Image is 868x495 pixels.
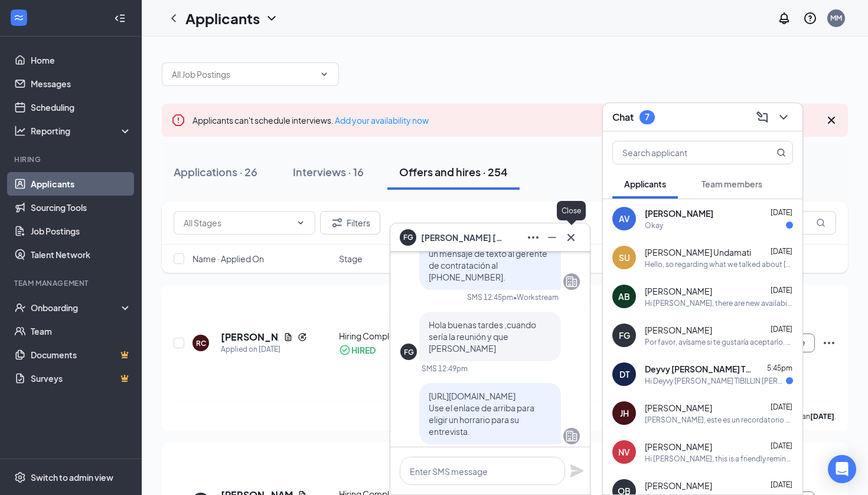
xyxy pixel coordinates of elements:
[645,324,712,336] span: [PERSON_NAME]
[31,471,113,483] div: Switch to admin view
[293,164,364,179] div: Interviews · 16
[192,115,429,126] span: Applicants can't schedule interviews.
[221,331,279,344] h5: [PERSON_NAME]
[31,125,132,137] div: Reporting
[320,211,380,235] button: Filter Filters
[753,108,772,127] button: ComposeMessage
[618,291,630,302] div: AB
[803,11,817,25] svg: QuestionInfo
[524,228,543,247] button: Ellipses
[777,11,791,25] svg: Notifications
[31,219,132,243] a: Job Postings
[830,13,842,23] div: MM
[185,8,260,28] h1: Applicants
[618,446,630,458] div: NV
[171,113,185,127] svg: Error
[335,115,429,126] a: Add your availability now
[31,172,132,196] a: Applicants
[31,319,132,343] a: Team
[645,207,713,219] span: [PERSON_NAME]
[645,259,793,269] div: Hello, so regarding what we talked about [DATE] I am still figuring out my class schedule for thi...
[184,216,291,229] input: All Stages
[645,112,650,122] div: 7
[283,332,293,342] svg: Document
[114,12,126,24] svg: Collapse
[828,455,856,483] div: Open Intercom Messenger
[645,441,712,453] span: [PERSON_NAME]
[14,278,129,288] div: Team Management
[526,230,540,245] svg: Ellipses
[645,415,793,425] div: [PERSON_NAME], este es un recordatorio amistoso. Su entrevista con [DEMOGRAPHIC_DATA]-fil-A para ...
[543,228,562,247] button: Minimize
[824,113,838,127] svg: Cross
[645,363,751,375] span: Deyvy [PERSON_NAME] TIBILLIN [PERSON_NAME]
[14,154,129,164] div: Hiring
[645,220,663,230] div: Okay
[645,246,751,258] span: [PERSON_NAME] Undamati
[513,292,559,302] span: • Workstream
[645,337,793,347] div: Por favor, avísame si te gustaría aceptarlo. De ser así, te enviaré la documentación. Nos gustarí...
[404,347,414,357] div: FG
[196,338,206,348] div: RC
[31,367,132,390] a: SurveysCrown
[771,208,792,217] span: [DATE]
[771,480,792,489] span: [DATE]
[774,108,793,127] button: ChevronDown
[330,216,344,230] svg: Filter
[339,253,363,265] span: Stage
[31,95,132,119] a: Scheduling
[399,164,508,179] div: Offers and hires · 254
[562,228,580,247] button: Cross
[619,252,630,263] div: SU
[31,72,132,95] a: Messages
[620,407,629,419] div: JH
[767,364,792,372] span: 5:45pm
[810,412,834,421] b: [DATE]
[192,253,264,265] span: Name · Applied On
[771,286,792,295] span: [DATE]
[221,344,307,355] div: Applied on [DATE]
[701,179,762,189] span: Team members
[298,332,307,342] svg: Reapply
[429,319,536,354] span: Hola buenas tardes ,cuando sería la reunión y que [PERSON_NAME]
[319,70,329,79] svg: ChevronDown
[351,344,376,356] div: HIRED
[14,471,26,483] svg: Settings
[545,230,559,245] svg: Minimize
[822,336,836,350] svg: Ellipses
[771,402,792,411] span: [DATE]
[31,302,122,313] div: Onboarding
[612,111,634,124] h3: Chat
[564,275,579,289] svg: Company
[429,391,534,437] span: [URL][DOMAIN_NAME] Use el enlace de arriba para eligir un horrario para su entrevista.
[339,330,443,342] div: Hiring Complete
[771,247,792,256] span: [DATE]
[564,230,578,245] svg: Cross
[421,231,504,244] span: [PERSON_NAME] [PERSON_NAME]
[174,164,257,179] div: Applications · 26
[265,11,279,25] svg: ChevronDown
[31,343,132,367] a: DocumentsCrown
[645,402,712,414] span: [PERSON_NAME]
[14,302,26,313] svg: UserCheck
[645,285,712,297] span: [PERSON_NAME]
[645,480,712,491] span: [PERSON_NAME]
[755,110,769,124] svg: ComposeMessage
[645,454,793,464] div: Hi [PERSON_NAME], this is a friendly reminder. Your interview with [DEMOGRAPHIC_DATA]-fil-A for $...
[31,196,132,219] a: Sourcing Tools
[619,329,630,341] div: FG
[570,464,584,478] svg: Plane
[31,48,132,72] a: Home
[31,243,132,266] a: Talent Network
[14,125,26,137] svg: Analysis
[564,429,579,443] svg: Company
[771,441,792,450] span: [DATE]
[467,292,513,302] div: SMS 12:45pm
[776,110,791,124] svg: ChevronDown
[557,201,586,220] div: Close
[339,344,351,356] svg: CheckmarkCircle
[296,218,305,227] svg: ChevronDown
[167,11,181,25] svg: ChevronLeft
